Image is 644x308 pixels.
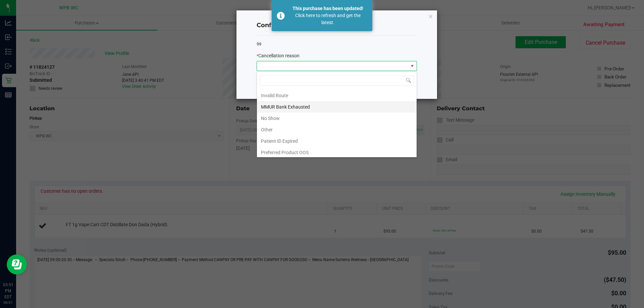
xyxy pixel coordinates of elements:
h4: Confirm order cancellation [257,21,417,30]
li: Invalid Route [257,90,417,101]
li: Patient ID Expired [257,135,417,147]
div: This purchase has been updated! [288,5,367,12]
li: Other [257,124,417,135]
li: Preferred Product OOS [257,147,417,158]
span: Cancellation reason [258,53,300,58]
span: 99 [257,42,261,47]
button: Close [428,12,433,20]
li: MMUR Bank Exhausted [257,101,417,113]
iframe: Resource center [7,254,27,274]
li: No Show [257,113,417,124]
div: Click here to refresh and get the latest. [288,12,367,26]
